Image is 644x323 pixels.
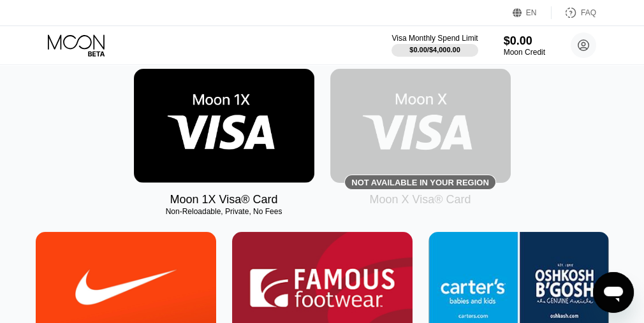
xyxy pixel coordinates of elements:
[330,69,511,183] div: Not available in your region
[504,48,545,57] div: Moon Credit
[392,34,478,43] div: Visa Monthly Spend Limit
[504,34,545,48] div: $0.00
[392,34,478,57] div: Visa Monthly Spend Limit$0.00/$4,000.00
[581,8,596,17] div: FAQ
[593,272,634,313] iframe: Button to launch messaging window
[526,8,537,17] div: EN
[552,6,596,19] div: FAQ
[134,207,314,216] div: Non-Reloadable, Private, No Fees
[504,34,545,57] div: $0.00Moon Credit
[170,193,277,206] div: Moon 1X Visa® Card
[409,46,460,54] div: $0.00 / $4,000.00
[513,6,552,19] div: EN
[369,193,471,206] div: Moon X Visa® Card
[351,178,488,187] div: Not available in your region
